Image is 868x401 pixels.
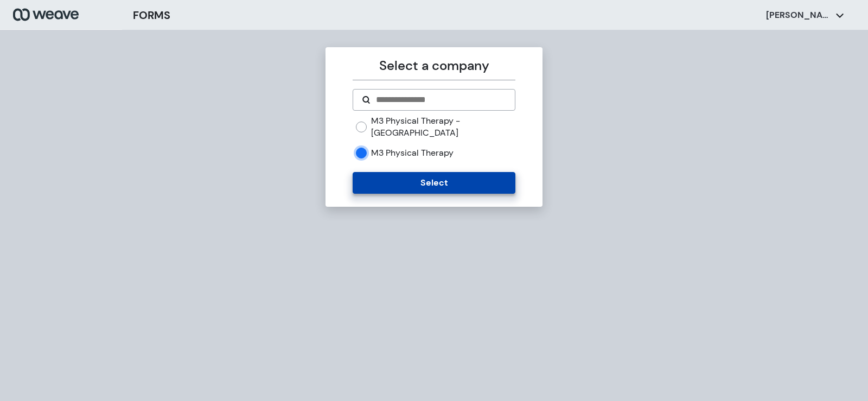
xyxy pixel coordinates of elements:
[133,7,170,23] h3: FORMS
[766,9,831,21] p: [PERSON_NAME]
[371,115,515,138] label: M3 Physical Therapy - [GEOGRAPHIC_DATA]
[353,172,515,194] button: Select
[353,56,515,75] p: Select a company
[375,93,506,106] input: Search
[371,147,454,159] label: M3 Physical Therapy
